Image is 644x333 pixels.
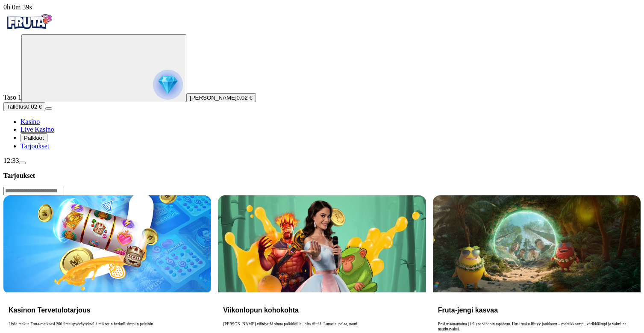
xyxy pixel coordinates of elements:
[3,171,641,180] h3: Tarjoukset
[19,162,26,164] button: menu
[186,93,256,102] button: [PERSON_NAME]0.02 €
[21,34,186,102] button: reward progress
[21,126,54,133] span: Live Kasino
[21,133,47,142] button: reward iconPalkkiot
[3,157,19,164] span: 12:33
[45,107,52,110] button: menu
[21,142,49,150] a: gift-inverted iconTarjoukset
[3,187,64,195] input: Search
[3,11,641,150] nav: Primary
[3,11,55,32] img: Fruta
[3,3,32,11] span: user session time
[438,306,635,314] h3: Fruta-jengi kasvaa
[9,306,206,314] h3: Kasinon Tervetulotarjous
[3,27,55,34] a: Fruta
[21,126,54,133] a: poker-chip iconLive Kasino
[3,102,45,111] button: Talletusplus icon0.02 €
[21,118,40,125] a: diamond iconKasino
[153,70,183,100] img: reward progress
[223,306,421,314] h3: Viikonlopun kohokohta
[26,103,42,110] span: 0.02 €
[3,94,21,101] span: Taso 1
[7,103,26,110] span: Talletus
[21,118,40,125] span: Kasino
[237,94,253,101] span: 0.02 €
[21,142,49,150] span: Tarjoukset
[24,135,44,141] span: Palkkiot
[190,94,237,101] span: [PERSON_NAME]
[433,195,641,292] img: Fruta-jengi kasvaa
[218,195,426,292] img: Viikonlopun kohokohta
[3,195,211,292] img: Kasinon Tervetulotarjous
